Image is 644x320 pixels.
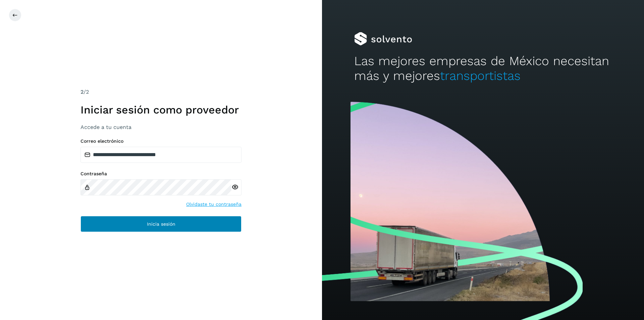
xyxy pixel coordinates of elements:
[440,68,521,83] span: transportistas
[80,103,241,116] h1: Iniciar sesión como proveedor
[80,124,241,130] h3: Accede a tu cuenta
[186,201,241,208] a: Olvidaste tu contraseña
[80,216,241,232] button: Inicia sesión
[147,222,175,226] span: Inicia sesión
[80,89,84,95] span: 2
[80,88,241,96] div: /2
[354,54,612,84] h2: Las mejores empresas de México necesitan más y mejores
[80,171,241,177] label: Contraseña
[80,138,241,144] label: Correo electrónico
